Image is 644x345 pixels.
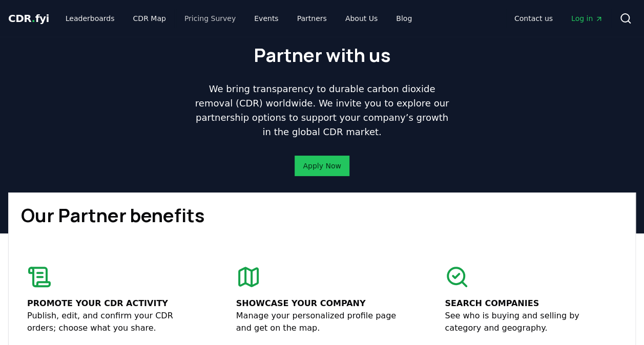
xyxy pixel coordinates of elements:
[236,297,408,310] p: Showcase your company
[8,12,49,25] span: CDR fyi
[337,9,386,28] a: About Us
[236,310,408,334] p: Manage your personalized profile page and get on the map.
[506,9,561,28] a: Contact us
[563,9,611,28] a: Log in
[125,9,174,28] a: CDR Map
[303,161,341,171] a: Apply Now
[289,9,335,28] a: Partners
[571,13,603,24] span: Log in
[8,11,49,26] a: CDR.fyi
[246,9,286,28] a: Events
[27,297,199,310] p: Promote your CDR activity
[176,9,244,28] a: Pricing Survey
[254,45,390,66] h1: Partner with us
[445,297,617,310] p: Search companies
[21,205,623,226] h1: Our Partner benefits
[191,82,453,139] p: We bring transparency to durable carbon dioxide removal (CDR) worldwide. We invite you to explore...
[445,310,617,334] p: See who is buying and selling by category and geography.
[506,9,611,28] nav: Main
[295,156,349,176] button: Apply Now
[57,9,123,28] a: Leaderboards
[27,310,199,334] p: Publish, edit, and confirm your CDR orders; choose what you share.
[388,9,420,28] a: Blog
[57,9,420,28] nav: Main
[32,12,35,25] span: .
